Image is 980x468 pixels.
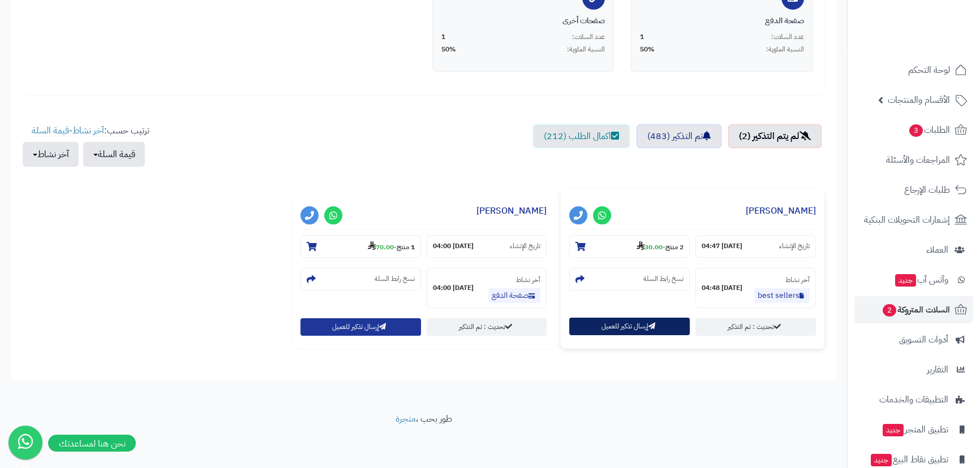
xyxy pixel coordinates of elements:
[643,274,684,284] small: نسخ رابط السلة
[397,242,415,252] strong: 1 منتج
[637,242,663,252] strong: 30.00
[883,304,896,317] span: 2
[854,57,973,84] a: لوحة التحكم
[569,235,690,258] section: 2 منتج-30.00
[368,241,415,252] small: -
[854,116,973,144] a: الطلبات3
[533,124,630,148] a: اكمال الطلب (212)
[569,268,690,291] section: نسخ رابط السلة
[640,32,644,42] span: 1
[779,241,810,251] small: تاريخ الإنشاء
[882,302,950,318] span: السلات المتروكة
[83,142,145,167] button: قيمة السلة
[23,124,149,167] ul: ترتيب حسب: -
[300,235,421,258] section: 1 منتج-70.00
[888,92,950,108] span: الأقسام والمنتجات
[883,424,904,436] span: جديد
[441,32,445,42] span: 1
[637,241,684,252] small: -
[908,122,950,138] span: الطلبات
[728,124,822,148] a: لم يتم التذكير (2)
[771,32,804,42] span: عدد السلات:
[909,124,923,137] span: 3
[871,454,892,466] span: جديد
[882,422,948,437] span: تطبيق المتجر
[854,266,973,293] a: وآتس آبجديد
[396,412,416,426] a: متجرة
[854,416,973,443] a: تطبيق المتجرجديد
[886,152,950,168] span: المراجعات والأسئلة
[854,236,973,263] a: العملاء
[640,15,804,27] div: صفحة الدفع
[441,15,605,27] div: صفحات أخرى
[433,241,474,251] strong: [DATE] 04:00
[702,283,742,293] strong: [DATE] 04:48
[746,204,816,218] a: [PERSON_NAME]
[441,45,456,54] span: 50%
[894,272,948,288] span: وآتس آب
[864,212,950,228] span: إشعارات التحويلات البنكية
[879,392,948,408] span: التطبيقات والخدمات
[32,124,69,137] a: قيمة السلة
[516,275,540,285] small: آخر نشاط
[926,242,948,258] span: العملاء
[427,318,547,336] a: تحديث : تم التذكير
[72,124,104,137] a: آخر نشاط
[854,326,973,353] a: أدوات التسويق
[702,241,742,251] strong: [DATE] 04:47
[23,142,79,167] button: آخر نشاط
[854,146,973,174] a: المراجعات والأسئلة
[904,182,950,198] span: طلبات الإرجاع
[870,452,948,467] span: تطبيق نقاط البيع
[785,275,810,285] small: آخر نشاط
[854,206,973,233] a: إشعارات التحويلات البنكية
[854,386,973,413] a: التطبيقات والخدمات
[854,176,973,203] a: طلبات الإرجاع
[300,268,421,291] section: نسخ رابط السلة
[488,288,540,303] a: صفحة الدفع
[300,318,421,336] button: إرسال تذكير للعميل
[569,318,690,335] button: إرسال تذكير للعميل
[895,274,916,287] span: جديد
[854,356,973,383] a: التقارير
[572,32,605,42] span: عدد السلات:
[854,296,973,323] a: السلات المتروكة2
[637,124,721,148] a: تم التذكير (483)
[433,283,474,293] strong: [DATE] 04:00
[640,45,655,54] span: 50%
[766,45,804,54] span: النسبة المئوية:
[899,332,948,348] span: أدوات التسويق
[567,45,605,54] span: النسبة المئوية:
[903,8,969,32] img: logo-2.png
[754,288,810,303] a: best sellers
[368,242,394,252] strong: 70.00
[927,362,948,378] span: التقارير
[695,318,816,336] a: تحديث : تم التذكير
[375,274,415,284] small: نسخ رابط السلة
[908,62,950,78] span: لوحة التحكم
[510,241,540,251] small: تاريخ الإنشاء
[665,242,684,252] strong: 2 منتج
[476,204,547,218] a: [PERSON_NAME]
